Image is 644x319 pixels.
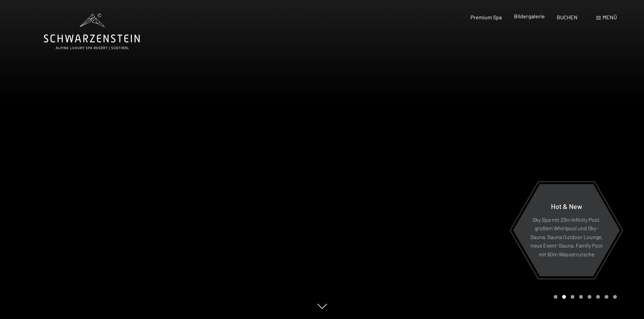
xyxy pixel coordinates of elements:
span: Hot & New [551,202,582,210]
div: Carousel Page 2 (Current Slide) [562,295,566,299]
div: Carousel Page 8 [613,295,617,299]
div: Carousel Page 3 [571,295,574,299]
div: Carousel Page 6 [596,295,600,299]
div: Carousel Pagination [551,295,617,299]
div: Carousel Page 1 [554,295,557,299]
a: BUCHEN [557,14,577,20]
div: Carousel Page 7 [605,295,608,299]
p: Sky Spa mit 23m Infinity Pool, großem Whirlpool und Sky-Sauna, Sauna Outdoor Lounge, neue Event-S... [530,215,603,258]
a: Hot & New Sky Spa mit 23m Infinity Pool, großem Whirlpool und Sky-Sauna, Sauna Outdoor Lounge, ne... [513,184,620,277]
div: Carousel Page 5 [588,295,591,299]
div: Carousel Page 4 [579,295,583,299]
a: Bildergalerie [514,13,545,19]
a: Premium Spa [471,14,502,20]
span: Menü [603,14,617,20]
